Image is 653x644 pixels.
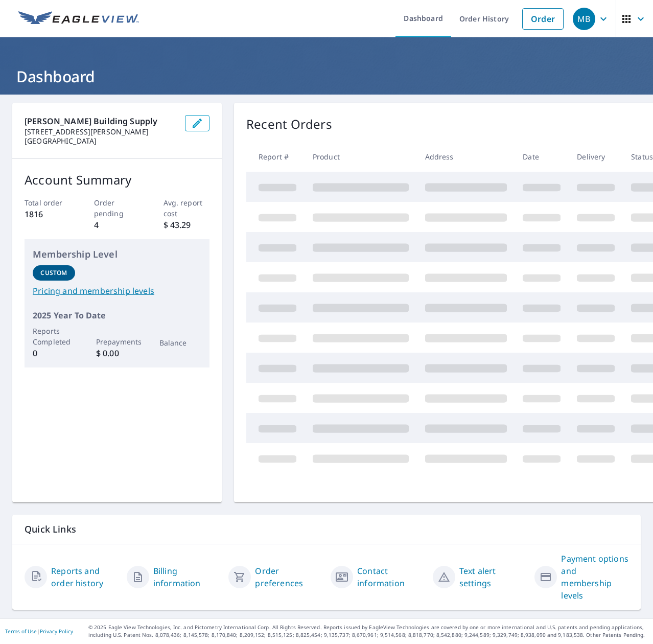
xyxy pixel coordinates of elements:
p: [PERSON_NAME] Building Supply [25,115,177,127]
p: Avg. report cost [164,197,210,219]
a: Billing information [153,565,221,589]
img: EV Logo [18,11,139,27]
p: Recent Orders [246,115,332,133]
p: Order pending [94,197,141,219]
th: Product [305,142,417,172]
p: 4 [94,219,141,231]
p: Total order [25,197,71,208]
a: Terms of Use [5,628,37,635]
a: Order [522,8,564,30]
a: Payment options and membership levels [561,553,628,602]
p: 2025 Year To Date [33,309,201,321]
a: Contact information [357,565,425,589]
p: Membership Level [33,247,201,261]
p: [STREET_ADDRESS][PERSON_NAME] [25,127,177,136]
a: Reports and order history [51,565,119,589]
p: Prepayments [96,336,138,347]
th: Date [515,142,569,172]
p: Account Summary [25,171,209,189]
a: Privacy Policy [40,628,73,635]
p: 1816 [25,208,71,220]
p: $ 43.29 [164,219,210,231]
div: MB [573,8,595,30]
p: Reports Completed [33,326,75,347]
p: 0 [33,347,75,359]
p: © 2025 Eagle View Technologies, Inc. and Pictometry International Corp. All Rights Reserved. Repo... [88,624,648,639]
a: Pricing and membership levels [33,285,201,297]
th: Report # [246,142,305,172]
p: Custom [40,268,67,278]
a: Text alert settings [459,565,527,589]
th: Address [417,142,515,172]
a: Order preferences [255,565,322,589]
p: $ 0.00 [96,347,138,359]
p: Balance [159,337,202,348]
p: [GEOGRAPHIC_DATA] [25,136,177,146]
p: Quick Links [25,523,628,536]
p: | [5,628,73,634]
h1: Dashboard [12,66,641,87]
th: Delivery [569,142,623,172]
